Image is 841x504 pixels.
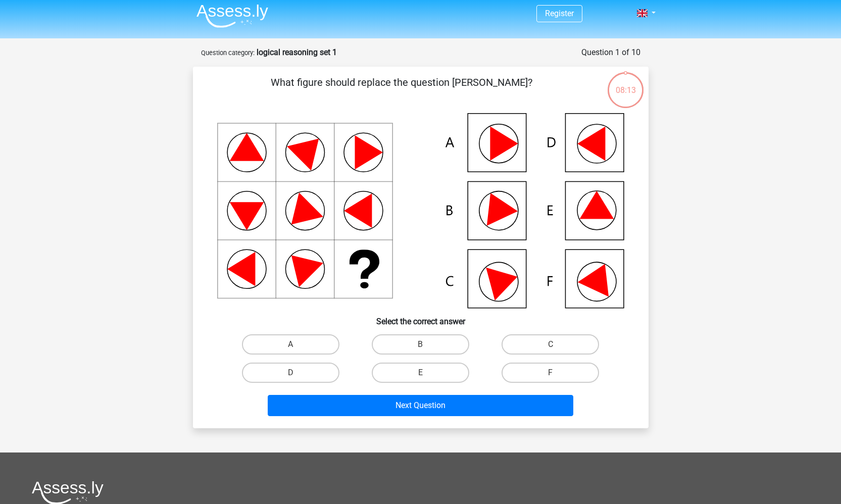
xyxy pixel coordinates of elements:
[201,49,255,57] small: Question category:
[372,363,469,383] label: E
[196,4,268,28] img: Assessly
[257,47,337,57] strong: logical reasoning set 1
[502,334,599,355] label: C
[372,334,469,355] label: B
[545,9,574,18] a: Register
[209,309,632,326] h6: Select the correct answer
[242,363,339,383] label: D
[268,395,573,416] button: Next Question
[209,75,595,105] p: What figure should replace the question [PERSON_NAME]?
[242,334,339,355] label: A
[581,46,640,59] div: Question 1 of 10
[502,363,599,383] label: F
[607,71,645,96] div: 08:13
